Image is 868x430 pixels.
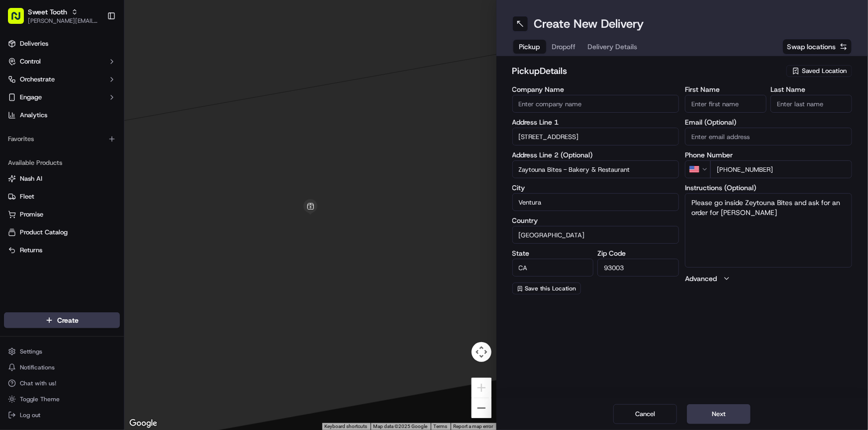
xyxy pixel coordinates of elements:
button: Cancel [613,404,677,424]
span: Settings [20,348,42,356]
button: Fleet [4,189,120,205]
a: 📗Knowledge Base [6,218,80,236]
input: Enter email address [685,128,852,145]
label: Country [512,217,679,224]
button: Zoom in [472,378,491,398]
p: Welcome 👋 [10,40,181,56]
button: Nash AI [4,171,120,187]
a: Analytics [4,107,120,123]
button: [PERSON_NAME][EMAIL_ADDRESS][DOMAIN_NAME] [28,17,99,25]
span: Dropoff [552,42,576,52]
a: Fleet [8,192,116,201]
input: Enter address [512,128,679,145]
span: Pickup [519,42,540,52]
span: Engage [20,93,42,102]
button: Log out [4,408,120,422]
a: 💻API Documentation [80,218,164,236]
img: Nash [10,10,30,30]
span: API Documentation [94,222,160,232]
input: Enter zip code [597,259,679,277]
input: Got a question? Start typing here... [26,64,179,74]
span: Save this Location [525,285,577,292]
span: Chat with us! [20,379,56,387]
span: Knowledge Base [20,222,76,232]
label: Address Line 2 (Optional) [512,151,679,158]
span: Notifications [20,363,55,371]
button: Notifications [4,360,120,374]
img: 1736555255976-a54dd68f-1ca7-489b-9aae-adbdc363a1c4 [20,181,28,189]
button: Swap locations [782,39,852,55]
span: Promise [20,210,43,219]
label: Email (Optional) [685,119,852,126]
span: Orchestrate [20,75,55,84]
button: Toggle Theme [4,392,120,406]
span: Log out [20,411,40,419]
span: Swap locations [787,42,836,52]
button: Map camera controls [472,342,491,362]
input: Enter company name [512,95,679,113]
a: Report a map error [454,424,493,429]
button: Advanced [685,274,852,284]
button: Returns [4,242,120,258]
a: Returns [8,246,116,255]
label: Zip Code [597,250,679,257]
button: Start new chat [169,98,181,110]
div: Past conversations [10,129,67,137]
label: Last Name [771,86,852,93]
img: 1736555255976-a54dd68f-1ca7-489b-9aae-adbdc363a1c4 [20,154,28,162]
a: Promise [8,210,116,219]
span: Deliveries [20,39,48,48]
span: Control [20,57,41,66]
button: Save this Location [512,283,581,294]
span: [PERSON_NAME] [31,154,81,162]
input: Enter first name [685,95,767,113]
label: First Name [685,86,767,93]
button: Product Catalog [4,224,120,240]
button: Zoom out [472,398,491,418]
div: 📗 [10,223,18,231]
span: Analytics [20,111,47,120]
label: Address Line 1 [512,119,679,126]
img: 1756434665150-4e636765-6d04-44f2-b13a-1d7bbed723a0 [21,95,39,113]
button: Saved Location [786,64,852,78]
textarea: Please go inside Zeytouna Bites and ask for an order for [PERSON_NAME] [685,193,852,268]
button: See all [154,127,181,139]
span: • [75,181,78,189]
div: 💻 [84,223,92,231]
img: Bea Lacdao [10,144,26,160]
input: Enter phone number [710,160,852,178]
button: Control [4,54,120,70]
div: We're available if you need us! [45,105,137,113]
button: Settings [4,345,120,358]
span: Product Catalog [20,228,68,237]
input: Apartment, suite, unit, etc. [512,160,679,178]
a: Powered byPylon [70,246,120,254]
span: Regen Pajulas [31,181,73,189]
button: Next [687,404,751,424]
button: Keyboard shortcuts [325,423,368,430]
label: Company Name [512,86,679,93]
button: Orchestrate [4,72,120,87]
img: 1736555255976-a54dd68f-1ca7-489b-9aae-adbdc363a1c4 [10,95,28,113]
input: Enter country [512,226,679,244]
div: Start new chat [45,95,163,105]
button: Promise [4,207,120,222]
div: Favorites [4,131,120,147]
span: Toggle Theme [20,395,60,403]
span: Saved Location [802,67,847,75]
button: Engage [4,89,120,105]
a: Deliveries [4,36,120,52]
a: Terms (opens in new tab) [434,424,448,429]
h2: pickup Details [512,64,781,78]
button: Sweet Tooth [28,7,67,17]
span: Delivery Details [588,42,638,52]
input: Enter last name [771,95,852,113]
img: Google [127,417,160,430]
span: Create [57,315,79,325]
label: State [512,250,594,257]
span: [DATE] [80,181,100,189]
span: Fleet [20,192,34,201]
a: Product Catalog [8,228,116,237]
